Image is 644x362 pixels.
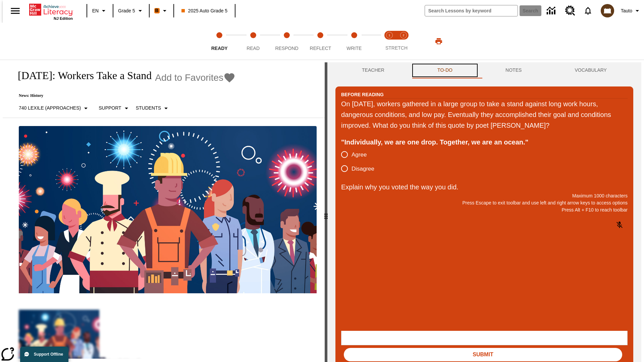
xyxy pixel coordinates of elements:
[341,192,628,199] p: Maximum 1000 characters
[543,2,561,20] a: Data Center
[233,23,272,60] button: Read step 2 of 5
[29,2,73,20] div: Home
[152,5,171,17] button: Boost Class color is orange. Change class color
[118,7,135,14] span: Grade 5
[5,1,25,21] button: Open side menu
[335,62,633,78] div: Instructional Panel Tabs
[611,217,628,233] button: Click to activate and allow voice recognition
[601,4,614,17] img: avatar image
[402,34,404,37] text: 2
[92,7,99,14] span: EN
[16,102,93,114] button: Select Lexile, 740 Lexile (Approaches)
[341,199,628,206] p: Press Escape to exit toolbar and use left and right arrow keys to access options
[341,206,628,214] p: Press Alt + F10 to reach toolbar
[310,46,331,51] span: Reflect
[341,91,384,98] h2: Before Reading
[352,150,367,159] span: Agree
[275,46,298,51] span: Respond
[34,352,63,357] span: Support Offline
[597,2,618,19] button: Select a new avatar
[327,62,641,362] div: activity
[267,23,306,60] button: Respond step 3 of 5
[3,5,98,11] body: Explain why you voted the way you did. Maximum 1000 characters Press Alt + F10 to reach toolbar P...
[428,35,449,47] button: Print
[301,23,340,60] button: Reflect step 4 of 5
[19,126,317,294] img: A banner with a blue background shows an illustrated row of diverse men and women dressed in clot...
[394,23,413,60] button: Stretch Respond step 2 of 2
[385,45,408,51] span: STRETCH
[425,5,518,16] input: search field
[54,16,73,20] span: NJ Edition
[211,46,228,51] span: Ready
[346,46,362,51] span: Write
[247,46,260,51] span: Read
[11,93,235,98] p: News: History
[341,182,628,192] p: Explain why you voted the way you did.
[335,23,374,60] button: Write step 5 of 5
[341,99,628,131] div: On [DATE], workers gathered in a large group to take a stand against long work hours, dangerous c...
[579,2,597,19] a: Notifications
[155,6,159,15] span: B
[380,23,399,60] button: Stretch Read step 1 of 2
[352,165,374,173] span: Disagree
[133,102,173,114] button: Select Student
[341,147,380,176] div: poll
[11,69,152,82] h1: [DATE]: Workers Take a Stand
[115,5,147,17] button: Grade: Grade 5, Select a grade
[99,105,121,112] p: Support
[136,105,161,112] p: Students
[155,72,223,83] span: Add to Favorites
[548,62,633,78] button: VOCABULARY
[411,62,479,78] button: TO-DO
[155,72,235,83] button: Add to Favorites - Labor Day: Workers Take a Stand
[344,348,622,361] button: Submit
[96,102,133,114] button: Scaffolds, Support
[479,62,548,78] button: NOTES
[335,62,411,78] button: Teacher
[3,62,325,359] div: reading
[388,34,390,37] text: 1
[181,7,228,14] span: 2025 Auto Grade 5
[621,7,632,14] span: Tauto
[89,5,111,17] button: Language: EN, Select a language
[19,105,81,112] p: 740 Lexile (Approaches)
[618,5,644,17] button: Profile/Settings
[200,23,239,60] button: Ready step 1 of 5
[561,2,579,20] a: Resource Center, Will open in new tab
[325,62,327,362] div: Press Enter or Spacebar and then press right and left arrow keys to move the slider
[341,137,628,147] div: "Individually, we are one drop. Together, we are an ocean."
[20,347,68,362] button: Support Offline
